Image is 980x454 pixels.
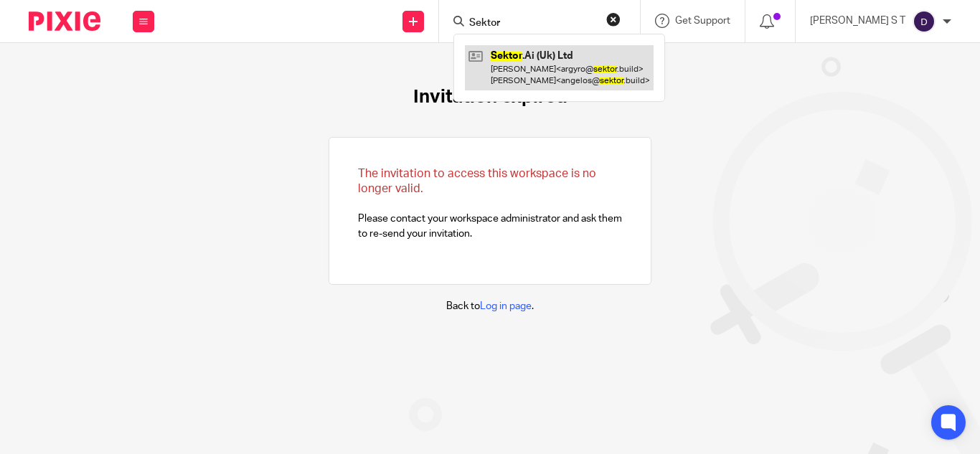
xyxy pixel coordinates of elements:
img: Pixie [29,11,100,31]
span: Get Support [675,16,730,26]
p: Back to . [446,299,534,313]
p: Please contact your workspace administrator and ask them to re-send your invitation. [358,166,622,241]
a: Log in page [480,301,532,311]
span: The invitation to access this workspace is no longer valid. [358,168,596,194]
h1: Invitation expired [413,86,567,108]
p: [PERSON_NAME] S T [810,14,905,28]
img: svg%3E [913,10,936,33]
button: Clear [606,12,621,27]
input: Search [468,17,597,30]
